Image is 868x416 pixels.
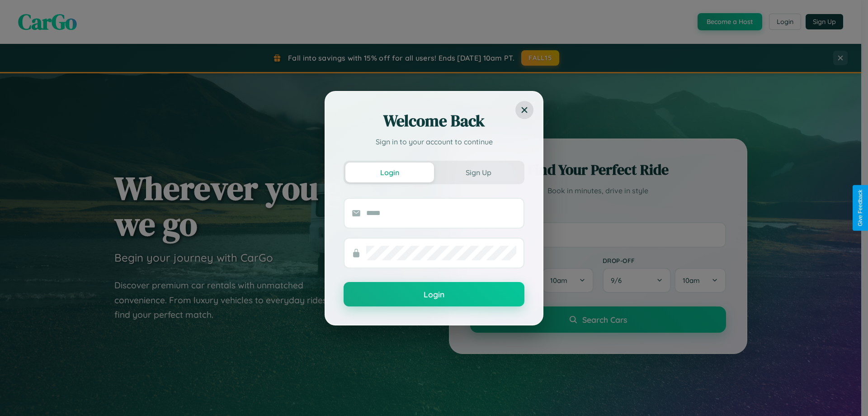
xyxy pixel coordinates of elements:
[857,190,863,226] div: Give Feedback
[344,110,524,132] h2: Welcome Back
[344,136,524,147] p: Sign in to your account to continue
[434,163,523,182] button: Sign Up
[344,282,524,306] button: Login
[345,163,434,182] button: Login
